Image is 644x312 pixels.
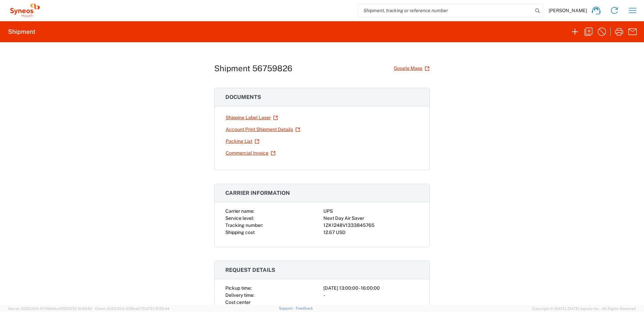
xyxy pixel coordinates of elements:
span: Cost center [225,300,251,305]
span: Shipping cost [225,230,255,235]
div: - [323,292,419,299]
span: [PERSON_NAME] [549,7,587,14]
h1: Shipment 56759826 [214,63,292,73]
span: Server: 2025.20.0-970904bc0f3 [8,307,92,311]
span: Delivery time: [225,292,254,298]
div: [DATE] 13:00:00 - 16:00:00 [323,285,419,292]
a: Account Print Shipment Details [225,124,300,135]
span: Service level: [225,215,254,221]
div: 12.67 USD [323,229,419,236]
div: UPS [323,208,419,215]
h2: Shipment [8,28,35,36]
span: Tracking number: [225,223,263,228]
span: Carrier information [225,190,290,196]
span: Request details [225,267,275,273]
span: Copyright © [DATE]-[DATE] Agistix Inc., All Rights Reserved [532,306,636,312]
span: Pickup time: [225,285,252,291]
span: [DATE] 10:43:43 [65,307,92,311]
a: Google Maps [393,62,430,74]
span: Carrier name: [225,208,254,214]
a: Commercial Invoice [225,147,276,159]
div: 1ZK1248V1333845765 [323,222,419,229]
div: Next Day Air Saver [323,215,419,222]
a: Shipping Label Laser [225,112,278,124]
span: Client: 2025.20.0-035ba07 [95,307,169,311]
span: [DATE] 10:52:44 [142,307,169,311]
a: Support [279,306,296,310]
span: Documents [225,94,261,100]
a: Feedback [296,306,313,310]
input: Shipment, tracking or reference number [358,4,533,17]
a: Packing List [225,135,260,147]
